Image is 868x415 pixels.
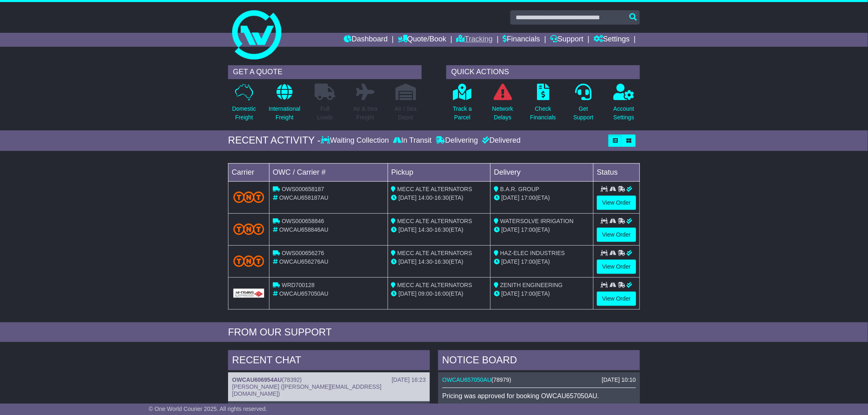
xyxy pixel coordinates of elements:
[228,163,270,181] td: Carrier
[233,255,264,267] img: TNT_Domestic.png
[442,392,636,400] p: Pricing was approved for booking OWCAU657050AU.
[391,226,487,234] div: - (ETA)
[282,250,324,256] span: OWS000656276
[232,376,282,383] a: OWCAU606954AU
[573,83,594,126] a: GetSupport
[270,163,388,181] td: OWC / Carrier #
[391,136,434,145] div: In Transit
[284,376,300,383] span: 78392
[228,326,640,338] div: FROM OUR SUPPORT
[550,33,584,47] a: Support
[442,376,636,383] div: ( )
[521,290,535,297] span: 17:00
[228,65,422,79] div: GET A QUOTE
[418,290,433,297] span: 09:00
[501,258,519,265] span: [DATE]
[492,105,513,122] p: Network Delays
[452,83,472,126] a: Track aParcel
[397,186,473,192] span: MECC ALTE ALTERNATORS
[149,406,267,412] span: © One World Courier 2025. All rights reserved.
[491,163,594,181] td: Delivery
[391,258,487,266] div: - (ETA)
[232,383,381,397] span: [PERSON_NAME] ([PERSON_NAME][EMAIL_ADDRESS][DOMAIN_NAME])
[282,218,324,224] span: OWS000658846
[501,194,519,201] span: [DATE]
[521,194,535,201] span: 17:00
[494,258,590,266] div: (ETA)
[602,376,636,383] div: [DATE] 10:10
[398,33,446,47] a: Quote/Book
[442,376,491,383] a: OWCAU657050AU
[614,105,635,122] p: Account Settings
[418,258,433,265] span: 14:30
[391,194,487,202] div: - (ETA)
[233,223,264,235] img: TNT_Domestic.png
[397,218,473,224] span: MECC ALTE ALTERNATORS
[594,33,630,47] a: Settings
[434,226,449,233] span: 16:30
[418,194,433,201] span: 14:00
[597,260,636,274] a: View Order
[232,83,256,126] a: DomesticFreight
[279,194,329,201] span: OWCAU658187AU
[232,376,426,383] div: ( )
[315,105,335,122] p: Full Loads
[399,194,417,201] span: [DATE]
[493,376,509,383] span: 78979
[279,226,329,233] span: OWCAU658846AU
[573,105,594,122] p: Get Support
[500,218,573,224] span: WATERSOLVE IRRIGATION
[397,250,473,256] span: MECC ALTE ALTERNATORS
[434,136,480,145] div: Delivering
[457,33,493,47] a: Tracking
[530,83,557,126] a: CheckFinancials
[594,163,640,181] td: Status
[392,376,426,383] div: [DATE] 16:23
[233,192,264,203] img: TNT_Domestic.png
[446,65,640,79] div: QUICK ACTIONS
[282,282,315,288] span: WRD700128
[344,33,388,47] a: Dashboard
[279,258,329,265] span: OWCAU656276AU
[399,258,417,265] span: [DATE]
[613,83,635,126] a: AccountSettings
[269,105,300,122] p: International Freight
[438,350,640,372] div: NOTICE BOARD
[503,33,540,47] a: Financials
[597,228,636,242] a: View Order
[530,105,556,122] p: Check Financials
[521,226,535,233] span: 17:00
[434,194,449,201] span: 16:30
[480,136,521,145] div: Delivered
[501,290,519,297] span: [DATE]
[434,258,449,265] span: 16:30
[233,289,264,298] img: GetCarrierServiceLogo
[434,290,449,297] span: 16:00
[521,258,535,265] span: 17:00
[494,194,590,202] div: (ETA)
[391,290,487,298] div: - (ETA)
[500,282,562,288] span: ZENITH ENGINEERING
[397,282,473,288] span: MECC ALTE ALTERNATORS
[228,350,430,372] div: RECENT CHAT
[353,105,377,122] p: Air & Sea Freight
[597,196,636,210] a: View Order
[494,290,590,298] div: (ETA)
[399,226,417,233] span: [DATE]
[268,83,301,126] a: InternationalFreight
[399,290,417,297] span: [DATE]
[232,105,256,122] p: Domestic Freight
[228,135,321,146] div: RECENT ACTIVITY -
[597,292,636,306] a: View Order
[500,250,565,256] span: HAZ-ELEC INDUSTRIES
[492,83,514,126] a: NetworkDelays
[388,163,491,181] td: Pickup
[500,186,539,192] span: B.A.R. GROUP
[321,136,391,145] div: Waiting Collection
[418,226,433,233] span: 14:30
[453,105,472,122] p: Track a Parcel
[279,290,329,297] span: OWCAU657050AU
[501,226,519,233] span: [DATE]
[395,105,417,122] p: Air / Sea Depot
[494,226,590,234] div: (ETA)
